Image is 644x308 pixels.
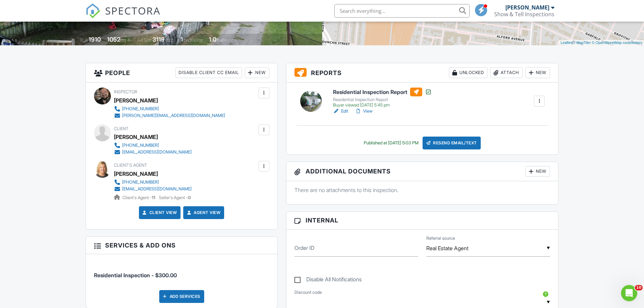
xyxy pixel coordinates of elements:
[186,209,220,216] a: Agent View
[121,38,131,43] span: sq. ft.
[355,108,373,115] a: View
[114,126,128,131] span: Client
[635,285,643,290] span: 10
[573,41,591,45] a: © MapTiler
[181,36,183,43] div: 1
[621,285,637,301] iframe: Intercom live chat
[333,97,432,102] div: Residential Inspection Report
[333,108,348,115] a: Edit
[159,195,191,200] span: Seller's Agent -
[114,142,192,149] a: [PHONE_NUMBER]
[494,11,554,18] div: Show & Tell Inspections
[294,276,362,285] label: Disable All Notifications
[122,195,156,200] span: Client's Agent -
[114,89,137,94] span: Inspector
[449,67,487,78] div: Unlocked
[152,36,165,43] div: 3119
[86,3,100,18] img: The Best Home Inspection Software - Spectora
[334,4,470,18] input: Search everything...
[525,67,550,78] div: New
[505,4,549,11] div: [PERSON_NAME]
[423,137,481,149] div: Resend Email/Text
[141,209,177,216] a: Client View
[86,9,161,23] a: SPECTORA
[114,169,158,179] a: [PERSON_NAME]
[105,3,161,18] span: SPECTORA
[89,36,101,43] div: 1910
[114,186,192,192] a: [EMAIL_ADDRESS][DOMAIN_NAME]
[122,149,192,155] div: [EMAIL_ADDRESS][DOMAIN_NAME]
[286,162,558,181] h3: Additional Documents
[286,63,558,82] h3: Reports
[114,163,147,168] span: Client's Agent
[559,40,644,46] div: |
[86,237,278,254] h3: Services & Add ons
[364,140,419,146] div: Published at [DATE] 5:03 PM
[560,41,572,45] a: Leaflet
[152,195,155,200] strong: 11
[122,186,192,192] div: [EMAIL_ADDRESS][DOMAIN_NAME]
[122,113,225,118] div: [PERSON_NAME][EMAIL_ADDRESS][DOMAIN_NAME]
[333,88,432,96] h6: Residential Inspection Report
[86,63,278,82] h3: People
[209,36,216,43] div: 1.0
[166,38,174,43] span: sq.ft.
[294,186,550,194] p: There are no attachments to this inspection.
[122,106,159,112] div: [PHONE_NUMBER]
[286,212,558,229] h3: Internal
[490,67,523,78] div: Attach
[217,38,237,43] span: bathrooms
[525,166,550,177] div: New
[114,112,225,119] a: [PERSON_NAME][EMAIL_ADDRESS][DOMAIN_NAME]
[122,180,159,185] div: [PHONE_NUMBER]
[137,38,151,43] span: Lot Size
[159,290,204,303] div: Add Services
[294,244,314,252] label: Order ID
[175,67,242,78] div: Disable Client CC Email
[245,67,269,78] div: New
[333,88,432,108] a: Residential Inspection Report Residential Inspection Report Buyer viewed [DATE] 5:45 pm
[188,195,191,200] strong: 0
[184,38,202,43] span: bedrooms
[122,143,159,148] div: [PHONE_NUMBER]
[294,289,322,295] label: Discount code
[114,149,192,156] a: [EMAIL_ADDRESS][DOMAIN_NAME]
[107,36,120,43] div: 1052
[114,95,158,105] div: [PERSON_NAME]
[333,102,432,108] div: Buyer viewed [DATE] 5:45 pm
[592,41,642,45] a: © OpenStreetMap contributors
[80,38,88,43] span: Built
[114,105,225,112] a: [PHONE_NUMBER]
[114,132,158,142] div: [PERSON_NAME]
[426,235,455,241] label: Referral source
[114,179,192,186] a: [PHONE_NUMBER]
[94,259,269,284] li: Service: Residential Inspection
[94,272,177,279] span: Residential Inspection - $300.00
